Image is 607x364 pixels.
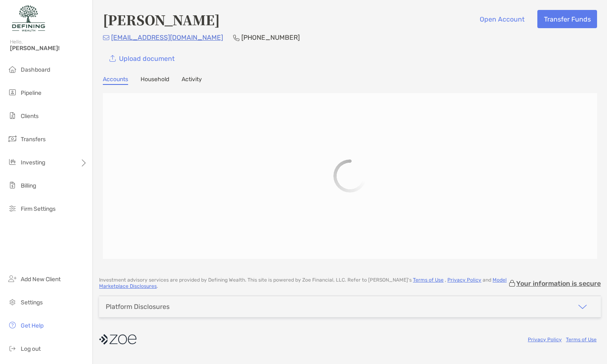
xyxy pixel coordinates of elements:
[103,35,109,40] img: Email Icon
[528,337,562,342] a: Privacy Policy
[447,277,481,283] a: Privacy Policy
[99,277,508,289] p: Investment advisory services are provided by Defining Wealth . This site is powered by Zoe Financ...
[103,76,128,85] a: Accounts
[106,303,170,311] div: Platform Disclosures
[21,159,45,166] span: Investing
[21,182,36,189] span: Billing
[578,302,588,312] img: icon arrow
[516,280,601,287] p: Your information is secure
[7,87,17,97] img: pipeline icon
[566,337,597,342] a: Terms of Use
[7,111,17,121] img: clients icon
[99,330,136,349] img: company logo
[233,34,240,41] img: Phone Icon
[103,49,181,67] a: Upload document
[21,66,50,73] span: Dashboard
[21,299,43,306] span: Settings
[7,157,17,167] img: investing icon
[21,89,41,96] span: Pipeline
[7,134,17,144] img: transfers icon
[21,113,39,120] span: Clients
[537,10,597,28] button: Transfer Funds
[21,345,41,352] span: Log out
[473,10,531,28] button: Open Account
[141,76,169,85] a: Household
[7,297,17,307] img: settings icon
[111,32,223,43] p: [EMAIL_ADDRESS][DOMAIN_NAME]
[7,274,17,284] img: add_new_client icon
[7,203,17,213] img: firm-settings icon
[7,320,17,330] img: get-help icon
[7,180,17,190] img: billing icon
[103,10,220,29] h4: [PERSON_NAME]
[21,205,56,212] span: Firm Settings
[21,276,61,283] span: Add New Client
[10,3,47,33] img: Zoe Logo
[182,76,202,85] a: Activity
[241,32,300,43] p: [PHONE_NUMBER]
[109,55,116,62] img: button icon
[10,45,87,52] span: [PERSON_NAME]!
[7,343,17,353] img: logout icon
[21,136,46,143] span: Transfers
[99,277,507,289] a: Model Marketplace Disclosures
[413,277,444,283] a: Terms of Use
[21,322,44,329] span: Get Help
[7,64,17,74] img: dashboard icon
